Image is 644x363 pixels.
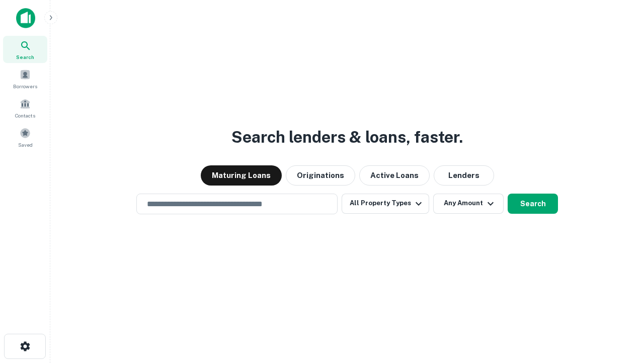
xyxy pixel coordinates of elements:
[434,165,494,186] button: Lenders
[286,165,355,186] button: Originations
[16,53,34,61] span: Search
[18,141,33,149] span: Saved
[231,125,463,149] h3: Search lenders & loans, faster.
[433,194,504,214] button: Any Amount
[594,282,644,331] iframe: Chat Widget
[16,8,35,28] img: capitalize-icon.png
[15,111,35,119] span: Contacts
[3,124,47,151] a: Saved
[3,65,47,92] a: Borrowers
[3,36,47,63] a: Search
[359,165,430,186] button: Active Loans
[508,194,558,214] button: Search
[201,165,282,186] button: Maturing Loans
[342,194,429,214] button: All Property Types
[13,82,37,90] span: Borrowers
[3,94,47,122] a: Contacts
